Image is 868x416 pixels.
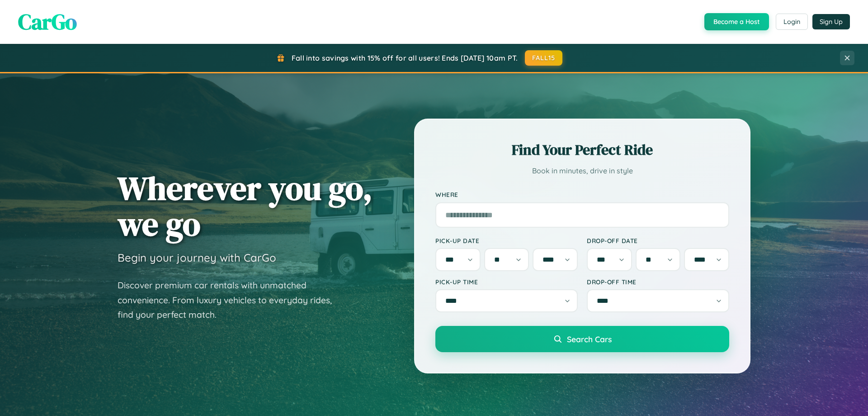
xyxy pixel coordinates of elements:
button: Become a Host [704,13,769,30]
button: FALL15 [525,50,563,66]
h2: Find Your Perfect Ride [435,140,729,160]
label: Drop-off Date [587,237,729,244]
h1: Wherever you go, we go [118,170,373,242]
button: Search Cars [435,326,729,352]
label: Where [435,191,729,199]
p: Book in minutes, drive in style [435,164,729,177]
button: Login [776,14,808,30]
span: CarGo [18,7,77,37]
label: Drop-off Time [587,278,729,286]
span: Search Cars [567,334,612,344]
button: Sign Up [812,14,850,29]
span: Fall into savings with 15% off for all users! Ends [DATE] 10am PT. [292,53,518,62]
h3: Begin your journey with CarGo [118,251,276,264]
p: Discover premium car rentals with unmatched convenience. From luxury vehicles to everyday rides, ... [118,278,344,322]
label: Pick-up Time [435,278,578,286]
label: Pick-up Date [435,237,578,244]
